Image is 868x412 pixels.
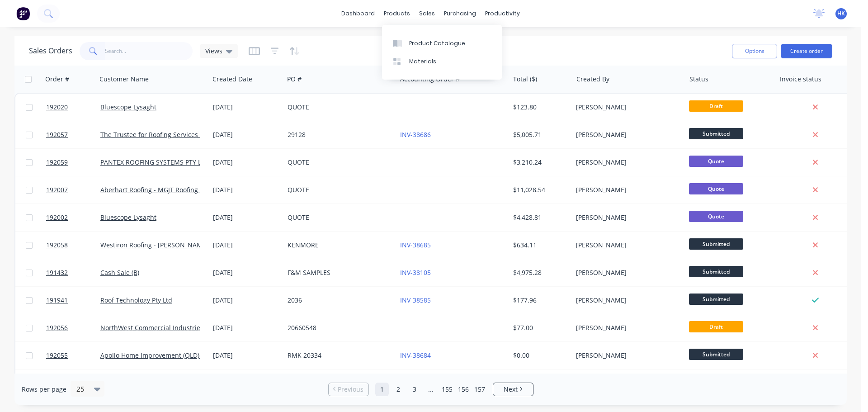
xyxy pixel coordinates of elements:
[689,128,743,139] span: Submitted
[513,75,537,84] div: Total ($)
[100,241,261,249] a: Westiron Roofing - [PERSON_NAME] Plumbing Pty Ltd
[513,241,566,250] div: $634.11
[46,176,100,204] a: 192007
[439,7,481,20] div: purchasing
[493,385,533,394] a: Next page
[46,351,68,360] span: 192055
[100,213,156,222] a: Bluescope Lysaght
[415,7,439,20] div: sales
[338,385,363,394] span: Previous
[213,268,280,277] div: [DATE]
[46,259,100,286] a: 191432
[576,323,676,332] div: [PERSON_NAME]
[100,296,172,304] a: Roof Technology Pty Ltd
[400,296,431,304] a: INV-38585
[213,296,280,305] div: [DATE]
[382,52,502,71] a: Materials
[329,385,368,394] a: Previous page
[288,213,388,222] div: QUOTE
[409,39,465,47] div: Product Catalogue
[46,185,68,194] span: 192007
[400,268,431,277] a: INV-38105
[576,75,609,84] div: Created By
[513,351,566,360] div: $0.00
[288,351,388,360] div: RMK 20334
[99,75,149,84] div: Customer Name
[379,7,415,20] div: products
[46,103,68,112] span: 192020
[46,204,100,231] a: 192002
[288,323,388,332] div: 20660548
[46,241,68,250] span: 192058
[732,44,777,58] button: Options
[513,185,566,194] div: $11,028.54
[46,121,100,148] a: 192057
[213,103,280,112] div: [DATE]
[513,130,566,139] div: $5,005.71
[689,266,743,277] span: Submitted
[576,130,676,139] div: [PERSON_NAME]
[22,385,66,394] span: Rows per page
[288,103,388,112] div: QUOTE
[288,130,388,139] div: 29128
[100,158,209,166] a: PANTEX ROOFING SYSTEMS PTY LTD
[392,383,405,396] a: Page 2
[213,185,280,194] div: [DATE]
[424,383,438,396] a: Jump forward
[576,296,676,305] div: [PERSON_NAME]
[213,130,280,139] div: [DATE]
[457,383,470,396] a: Page 156
[513,158,566,167] div: $3,210.24
[689,100,743,112] span: Draft
[689,75,708,84] div: Status
[46,149,100,176] a: 192059
[375,383,389,396] a: Page 1 is your current page
[576,158,676,167] div: [PERSON_NAME]
[576,241,676,250] div: [PERSON_NAME]
[46,130,68,139] span: 192057
[46,287,100,314] a: 191941
[288,241,388,250] div: KENMORE
[481,7,524,20] div: productivity
[45,75,69,84] div: Order #
[105,42,193,60] input: Search...
[689,183,743,194] span: Quote
[513,268,566,277] div: $4,975.28
[213,241,280,250] div: [DATE]
[689,321,743,332] span: Draft
[689,156,743,167] span: Quote
[576,268,676,277] div: [PERSON_NAME]
[213,158,280,167] div: [DATE]
[213,351,280,360] div: [DATE]
[100,103,156,111] a: Bluescope Lysaght
[46,369,100,397] a: 192054
[473,383,486,396] a: Page 157
[46,213,68,222] span: 192002
[46,323,68,332] span: 192056
[440,383,454,396] a: Page 155
[288,268,388,277] div: F&M SAMPLES
[288,296,388,305] div: 2036
[504,385,518,394] span: Next
[46,268,68,277] span: 191432
[513,103,566,112] div: $123.80
[287,75,302,84] div: PO #
[513,213,566,222] div: $4,428.81
[400,241,431,249] a: INV-38685
[513,296,566,305] div: $177.96
[100,323,232,332] a: NorthWest Commercial Industries (QLD) P/L
[46,296,68,305] span: 191941
[382,34,502,52] a: Product Catalogue
[213,213,280,222] div: [DATE]
[576,185,676,194] div: [PERSON_NAME]
[400,351,431,360] a: INV-38684
[409,57,436,66] div: Materials
[837,9,845,18] span: HK
[689,349,743,360] span: Submitted
[29,47,72,55] h1: Sales Orders
[46,94,100,121] a: 192020
[576,213,676,222] div: [PERSON_NAME]
[205,46,222,56] span: Views
[213,323,280,332] div: [DATE]
[576,351,676,360] div: [PERSON_NAME]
